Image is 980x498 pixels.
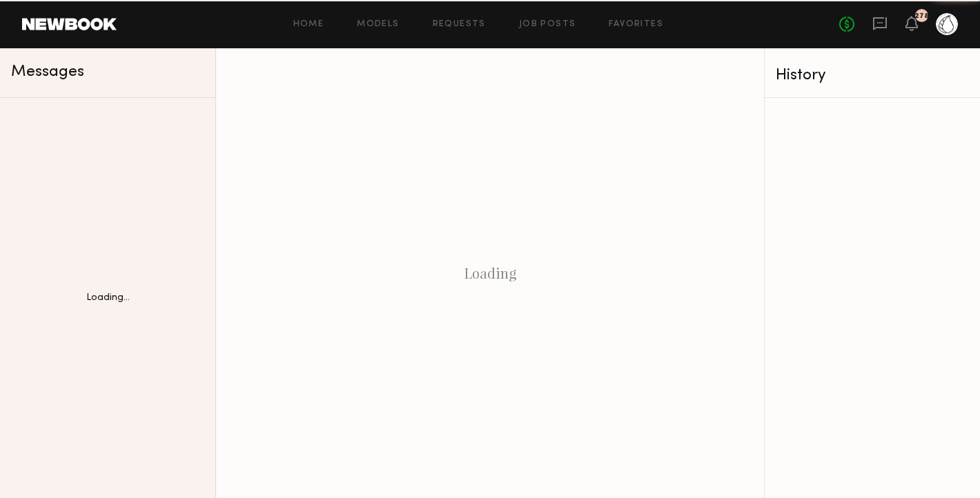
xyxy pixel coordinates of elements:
a: Requests [433,20,486,29]
div: Loading... [86,293,130,303]
a: Models [357,20,399,29]
a: Job Posts [519,20,576,29]
div: Loading [216,48,764,498]
span: Messages [11,64,84,80]
div: 278 [914,12,929,20]
a: Favorites [609,20,663,29]
a: Home [293,20,324,29]
div: History [776,68,969,83]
